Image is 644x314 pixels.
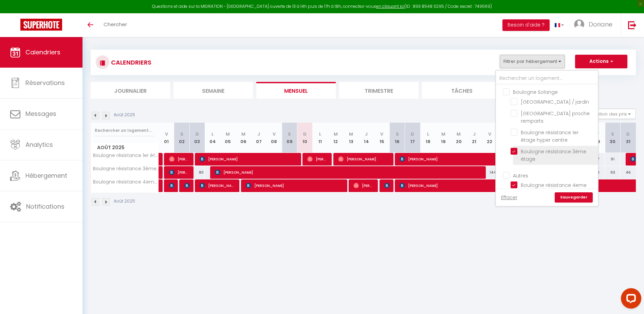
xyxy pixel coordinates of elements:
div: 93 [605,166,620,179]
span: [PERSON_NAME] [400,153,512,165]
abbr: M [241,131,245,137]
span: [PERSON_NAME] [200,153,296,165]
div: Filtrer par hébergement [495,70,599,207]
th: 10 [297,123,312,153]
button: Actions [575,55,627,68]
abbr: J [473,131,476,137]
span: [PERSON_NAME] De [PERSON_NAME] [PERSON_NAME] [384,179,389,192]
th: 12 [328,123,343,153]
span: Boulogne résistance 1er étage hyper centre [521,129,578,143]
iframe: LiveChat chat widget [615,285,644,314]
th: 09 [282,123,297,153]
th: 13 [343,123,358,153]
span: Boulogne résistance 3ème étage [521,148,586,162]
th: 31 [620,123,636,153]
p: Août 2025 [114,198,135,205]
li: Semaine [173,82,253,99]
p: Août 2025 [114,112,135,118]
th: 15 [374,123,389,153]
span: Réservations [25,78,65,87]
th: 21 [466,123,482,153]
th: 14 [359,123,374,153]
abbr: S [396,131,399,137]
th: 02 [174,123,189,153]
th: 03 [189,123,205,153]
a: ... Doriane [569,13,621,37]
abbr: M [441,131,445,137]
input: Rechercher un logement... [496,72,598,85]
th: 05 [220,123,236,153]
span: [PERSON_NAME] [184,179,189,192]
span: [PERSON_NAME] [307,153,328,165]
span: [GEOGRAPHIC_DATA] proche remparts [521,110,590,124]
abbr: V [165,131,168,137]
span: [PERSON_NAME] [246,179,343,192]
span: Calendriers [25,48,60,56]
span: Doriane [589,20,612,29]
th: 16 [389,123,405,153]
abbr: M [226,131,230,137]
abbr: M [457,131,461,137]
span: Analytics [25,140,53,149]
a: en cliquant ici [376,3,404,9]
th: 01 [159,123,174,153]
span: Boulogne résistance 3ème étage [92,166,160,171]
span: [PERSON_NAME] [200,179,235,192]
abbr: V [488,131,491,137]
img: Super Booking [20,19,62,31]
a: Effacer [501,194,517,201]
div: 46 [620,166,636,179]
abbr: D [411,131,414,137]
button: Filtrer par hébergement [500,55,565,68]
li: Mensuel [256,82,336,99]
span: [PERSON_NAME] [338,153,389,165]
abbr: L [427,131,429,137]
th: 20 [451,123,466,153]
abbr: S [180,131,183,137]
th: 19 [436,123,451,153]
th: 17 [405,123,420,153]
th: 22 [482,123,497,153]
abbr: M [334,131,338,137]
abbr: J [365,131,368,137]
div: 144 [482,166,497,179]
abbr: V [273,131,276,137]
abbr: D [626,131,630,137]
th: 06 [236,123,251,153]
li: Journalier [91,82,170,99]
span: Boulogne résistance 4eme duplex [92,179,160,185]
a: [PERSON_NAME] [159,166,162,179]
abbr: L [211,131,214,137]
button: Gestion des prix [585,109,636,119]
img: logout [628,21,637,29]
abbr: S [288,131,291,137]
span: [PERSON_NAME] [400,179,496,192]
span: Août 2025 [91,143,159,153]
div: 80 [189,166,205,179]
li: Tâches [422,82,501,99]
abbr: D [196,131,199,137]
a: Chercher [98,13,132,37]
span: [PERSON_NAME] [215,166,480,179]
abbr: L [319,131,321,137]
abbr: J [257,131,260,137]
th: 18 [420,123,436,153]
span: [PERSON_NAME] [169,153,189,165]
div: 91 [605,153,620,165]
button: Besoin d'aide ? [502,19,550,31]
th: 11 [313,123,328,153]
abbr: M [349,131,353,137]
abbr: D [303,131,307,137]
th: 08 [266,123,282,153]
span: [PERSON_NAME] [169,166,189,179]
th: 07 [251,123,266,153]
span: Messages [25,109,56,118]
abbr: V [596,131,599,137]
span: Chercher [104,21,127,28]
span: [PERSON_NAME] [169,179,174,192]
abbr: S [611,131,614,137]
li: Trimestre [339,82,419,99]
span: Boulogne résistance 1er étage hyper centre [92,153,160,158]
span: Notifications [26,202,65,211]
